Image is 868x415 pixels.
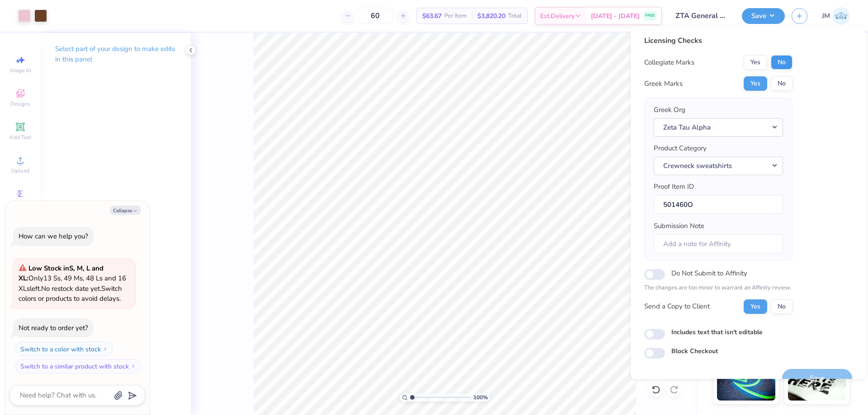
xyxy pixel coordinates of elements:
[10,100,30,107] span: Designs
[771,55,793,70] button: No
[644,284,793,293] p: The changes are too minor to warrant an Affinity review.
[473,393,488,401] span: 100 %
[822,11,830,21] span: JM
[110,205,141,215] button: Collapse
[771,76,793,91] button: No
[19,264,104,283] strong: Low Stock in S, M, L and XL :
[654,105,685,115] label: Greek Org
[540,11,575,21] span: Est. Delivery
[41,284,101,293] span: No restock date yet.
[422,11,442,21] span: $63.67
[771,299,793,314] button: No
[591,11,640,21] span: [DATE] - [DATE]
[477,11,505,21] span: $3,820.20
[744,55,767,70] button: Yes
[654,118,783,137] button: Zeta Tau Alpha
[654,234,783,254] input: Add a note for Affinity
[654,182,694,192] label: Proof Item ID
[654,143,707,154] label: Product Category
[671,327,763,337] label: Includes text that isn't editable
[742,8,785,24] button: Save
[644,35,793,46] div: Licensing Checks
[654,221,704,231] label: Submission Note
[671,346,718,356] label: Block Checkout
[645,13,655,19] span: FREE
[9,134,31,141] span: Add Text
[444,11,467,21] span: Per Item
[10,67,31,74] span: Image AI
[671,267,747,279] label: Do Not Submit to Affinity
[55,44,176,65] p: Select part of your design to make edits in this panel
[744,299,767,314] button: Yes
[15,342,113,356] button: Switch to a color with stock
[508,11,522,21] span: Total
[644,301,710,312] div: Send a Copy to Client
[669,7,735,25] input: Untitled Design
[19,323,88,332] div: Not ready to order yet?
[15,359,141,373] button: Switch to a similar product with stock
[644,57,694,68] div: Collegiate Marks
[103,346,108,352] img: Switch to a color with stock
[832,7,850,25] img: Joshua Macky Gaerlan
[131,364,136,369] img: Switch to a similar product with stock
[11,167,29,174] span: Upload
[644,79,683,89] div: Greek Marks
[822,7,850,25] a: JM
[654,157,783,175] button: Crewneck sweatshirts
[19,264,126,303] span: Only 13 Ss, 49 Ms, 48 Ls and 16 XLs left. Switch colors or products to avoid delays.
[19,232,88,241] div: How can we help you?
[358,8,393,24] input: – –
[744,76,767,91] button: Yes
